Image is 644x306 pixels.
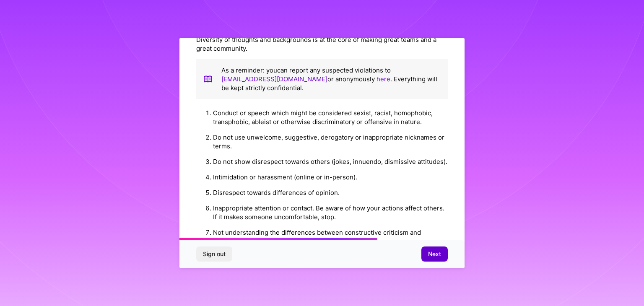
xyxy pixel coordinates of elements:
[221,66,441,92] p: As a reminder: you can report any suspected violations to or anonymously . Everything will be kep...
[213,185,448,200] li: Disrespect towards differences of opinion.
[203,250,226,258] span: Sign out
[203,66,213,92] img: book icon
[213,130,448,154] li: Do not use unwelcome, suggestive, derogatory or inappropriate nicknames or terms.
[428,250,441,258] span: Next
[221,75,327,83] a: [EMAIL_ADDRESS][DOMAIN_NAME]
[213,225,448,249] li: Not understanding the differences between constructive criticism and disparagement.
[213,154,448,169] li: Do not show disrespect towards others (jokes, innuendo, dismissive attitudes).
[377,75,390,83] a: here
[421,246,448,262] button: Next
[213,169,448,185] li: Intimidation or harassment (online or in-person).
[213,105,448,130] li: Conduct or speech which might be considered sexist, racist, homophobic, transphobic, ableist or o...
[213,200,448,225] li: Inappropriate attention or contact. Be aware of how your actions affect others. If it makes someo...
[196,246,232,262] button: Sign out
